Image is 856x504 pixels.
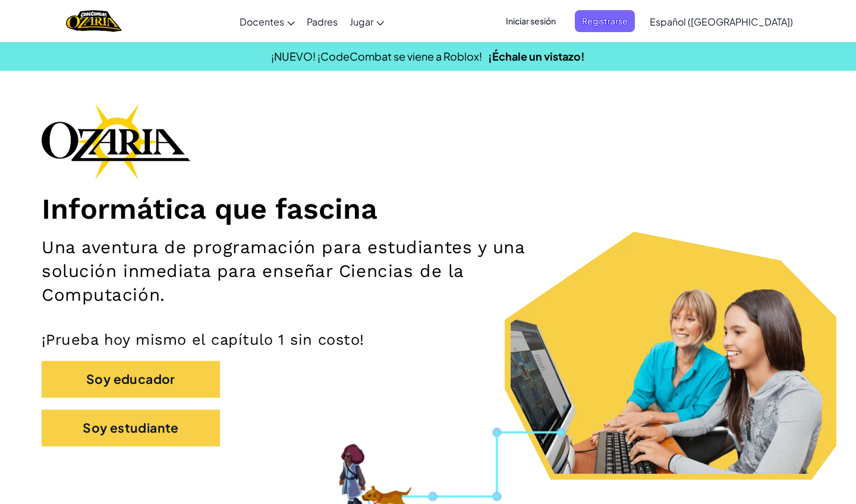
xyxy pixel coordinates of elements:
[234,5,301,37] a: Docentes
[240,15,284,28] span: Docentes
[650,15,793,28] span: Español ([GEOGRAPHIC_DATA])
[344,5,390,37] a: Jugar
[42,361,220,398] button: Soy educador
[66,9,121,33] a: Ozaria by CodeCombat logo
[644,5,799,37] a: Español ([GEOGRAPHIC_DATA])
[350,15,373,28] span: Jugar
[42,103,190,179] img: Ozaria branding logo
[575,10,635,32] button: Registrarse
[66,9,121,33] img: Home
[499,10,563,32] button: Iniciar sesión
[488,49,585,63] a: ¡Échale un vistazo!
[42,191,814,226] h1: Informática que fascina
[42,409,220,446] button: Soy estudiante
[301,5,344,37] a: Padres
[271,49,482,63] span: ¡NUEVO! ¡CodeCombat se viene a Roblox!
[42,330,814,349] p: ¡Prueba hoy mismo el capítulo 1 sin costo!
[42,235,559,307] h2: Una aventura de programación para estudiantes y una solución inmediata para enseñar Ciencias de l...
